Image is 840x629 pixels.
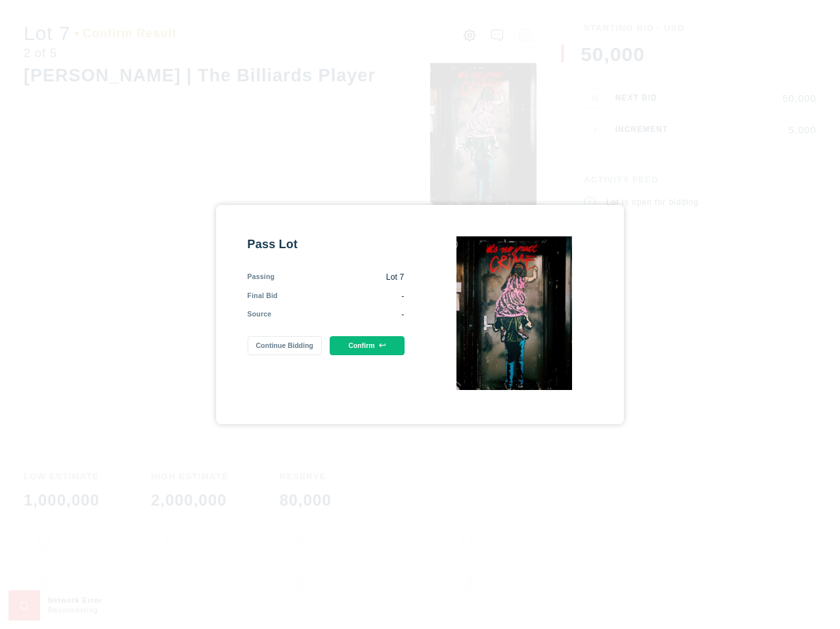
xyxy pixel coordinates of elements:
[275,272,404,283] div: Lot 7
[248,236,405,252] div: Pass Lot
[330,336,404,355] button: Confirm
[271,309,404,320] div: -
[248,336,322,355] button: Continue Bidding
[278,291,405,302] div: -
[248,291,278,302] div: Final Bid
[248,309,272,320] div: Source
[248,272,275,283] div: Passing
